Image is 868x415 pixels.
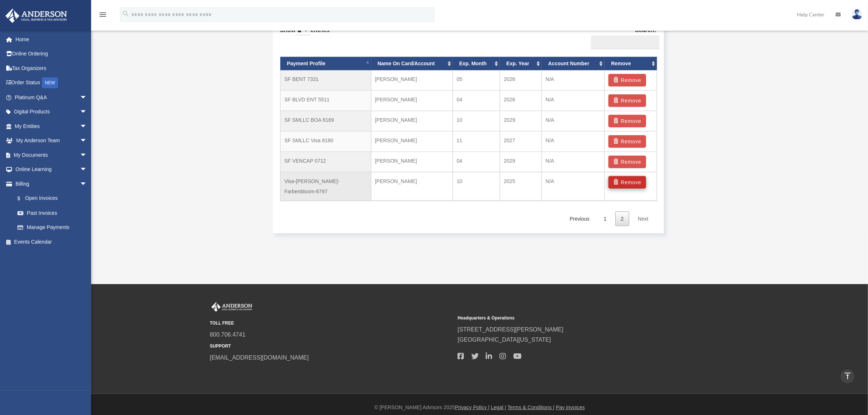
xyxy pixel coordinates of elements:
[280,152,371,172] td: SF VENCAP 0712
[80,90,94,105] span: arrow_drop_down
[210,342,453,350] small: SUPPORT
[608,115,646,127] button: Remove
[42,77,58,88] div: NEW
[371,131,453,152] td: [PERSON_NAME]
[210,354,309,361] a: [EMAIL_ADDRESS][DOMAIN_NAME]
[280,172,371,201] td: Visa-[PERSON_NAME]-Farbenbloom-6797
[80,105,94,120] span: arrow_drop_down
[608,94,646,107] button: Remove
[371,172,453,201] td: [PERSON_NAME]
[5,234,98,249] a: Events Calendar
[608,74,646,86] button: Remove
[453,90,500,111] td: 04
[210,331,246,338] a: 800.706.4741
[615,212,629,226] a: 2
[280,131,371,152] td: SF SMLLC Visa 8180
[80,148,94,163] span: arrow_drop_down
[210,319,453,327] small: TOLL FREE
[280,90,371,111] td: SF BLVD ENT 5511
[5,47,98,61] a: Online Ordering
[542,57,605,70] th: Account Number: activate to sort column ascending
[500,70,542,90] td: 2026
[371,90,453,111] td: [PERSON_NAME]
[371,57,453,70] th: Name On Card/Account: activate to sort column ascending
[122,10,130,18] i: search
[632,212,654,226] a: Next
[542,172,605,201] td: N/A
[458,337,551,343] a: [GEOGRAPHIC_DATA][US_STATE]
[5,177,98,191] a: Billingarrow_drop_down
[453,172,500,201] td: 10
[598,212,612,226] a: 1
[453,70,500,90] td: 05
[98,13,107,19] a: menu
[608,176,646,189] button: Remove
[455,404,490,410] a: Privacy Policy |
[542,131,605,152] td: N/A
[608,156,646,168] button: Remove
[280,111,371,131] td: SF SMLLC BOA 8169
[500,152,542,172] td: 2029
[852,9,863,20] img: User Pic
[458,326,564,333] a: [STREET_ADDRESS][PERSON_NAME]
[542,70,605,90] td: N/A
[5,148,98,162] a: My Documentsarrow_drop_down
[371,111,453,131] td: [PERSON_NAME]
[296,27,311,35] select: Showentries
[10,220,94,235] a: Manage Payments
[843,372,852,380] i: vertical_align_top
[458,314,701,322] small: Headquarters & Operations
[500,57,542,70] th: Exp. Year: activate to sort column ascending
[5,75,98,90] a: Order StatusNEW
[371,70,453,90] td: [PERSON_NAME]
[556,404,585,410] a: Pay Invoices
[453,131,500,152] td: 11
[280,70,371,90] td: SF BENT 7331
[5,32,98,47] a: Home
[5,119,98,133] a: My Entitiesarrow_drop_down
[491,404,506,410] a: Legal |
[5,61,98,75] a: Tax Organizers
[591,35,659,49] input: Search:
[453,152,500,172] td: 04
[80,177,94,191] span: arrow_drop_down
[3,9,69,23] img: Anderson Advisors Platinum Portal
[371,152,453,172] td: [PERSON_NAME]
[608,135,646,148] button: Remove
[453,111,500,131] td: 10
[80,133,94,148] span: arrow_drop_down
[5,90,98,105] a: Platinum Q&Aarrow_drop_down
[5,162,98,177] a: Online Learningarrow_drop_down
[840,369,855,384] a: vertical_align_top
[5,105,98,119] a: Digital Productsarrow_drop_down
[80,119,94,134] span: arrow_drop_down
[80,162,94,177] span: arrow_drop_down
[453,57,500,70] th: Exp. Month: activate to sort column ascending
[210,302,254,312] img: Anderson Advisors Platinum Portal
[91,403,868,412] div: © [PERSON_NAME] Advisors 2025
[500,90,542,111] td: 2026
[500,111,542,131] td: 2029
[564,212,595,226] a: Previous
[542,152,605,172] td: N/A
[542,111,605,131] td: N/A
[588,25,657,49] label: Search:
[507,404,554,410] a: Terms & Conditions |
[500,172,542,201] td: 2025
[22,194,25,203] span: $
[604,57,657,70] th: Remove: activate to sort column ascending
[10,206,98,220] a: Past Invoices
[280,57,371,70] th: Payment Profile: activate to sort column descending
[98,10,107,19] i: menu
[280,25,330,43] label: Show entries
[5,133,98,148] a: My Anderson Teamarrow_drop_down
[500,131,542,152] td: 2027
[542,90,605,111] td: N/A
[10,191,98,206] a: $Open Invoices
